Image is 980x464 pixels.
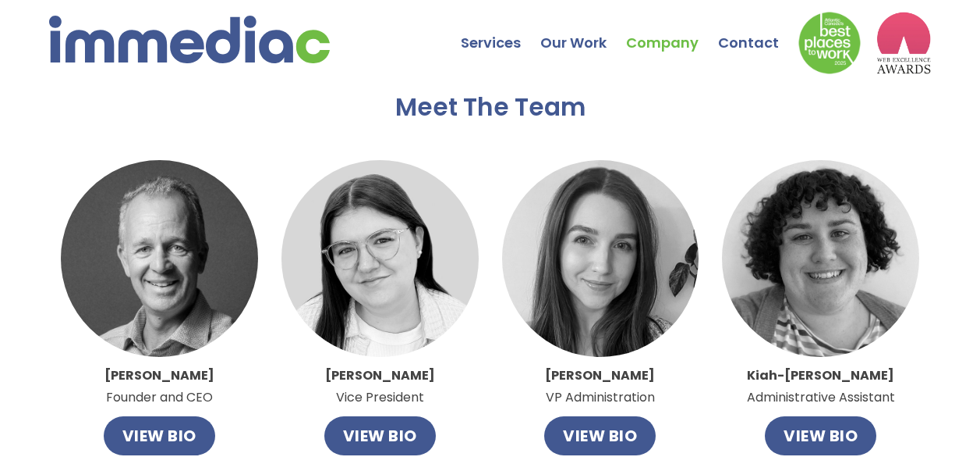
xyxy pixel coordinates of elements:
img: Alley.jpg [502,160,699,358]
p: VP Administration [545,365,655,409]
button: VIEW BIO [104,416,215,455]
a: Contact [718,4,798,59]
button: VIEW BIO [765,416,876,455]
img: Catlin.jpg [281,160,479,358]
button: VIEW BIO [324,416,436,455]
p: Vice President [325,365,435,409]
a: Services [461,4,540,59]
p: Founder and CEO [104,365,214,409]
strong: [PERSON_NAME] [104,366,214,384]
p: Administrative Assistant [747,365,895,409]
img: Down [798,12,861,74]
img: immediac [49,16,330,63]
img: John.jpg [61,160,258,358]
strong: [PERSON_NAME] [545,366,655,384]
img: imageedit_1_9466638877.jpg [722,160,919,358]
strong: Kiah-[PERSON_NAME] [747,366,894,384]
button: VIEW BIO [544,416,656,455]
a: Company [626,4,718,59]
h2: Meet The Team [395,94,586,121]
strong: [PERSON_NAME] [325,366,435,384]
a: Our Work [540,4,626,59]
img: logo2_wea_nobg.webp [876,12,931,74]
